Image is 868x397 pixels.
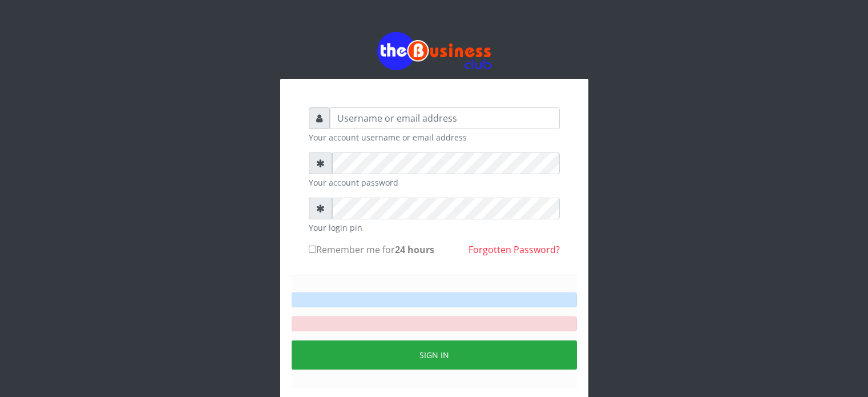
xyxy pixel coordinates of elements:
b: 24 hours [395,243,434,256]
small: Your account username or email address [309,131,560,143]
input: Username or email address [330,107,560,129]
button: Sign in [292,340,577,370]
a: Forgotten Password? [469,243,560,256]
label: Remember me for [309,243,434,256]
input: Remember me for24 hours [309,246,316,253]
small: Your login pin [309,222,560,234]
small: Your account password [309,177,560,189]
